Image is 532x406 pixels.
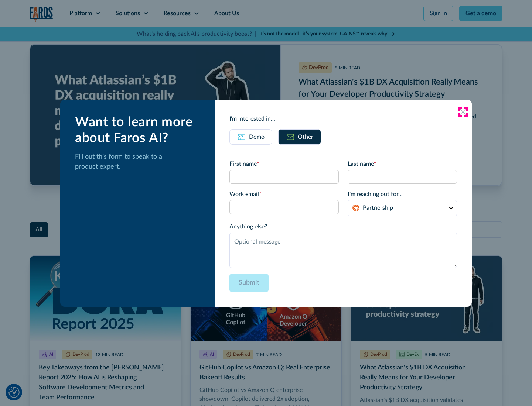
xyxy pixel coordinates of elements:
[298,133,313,141] div: Other
[75,152,203,172] p: Fill out this form to speak to a product expert.
[229,159,457,292] form: Email Form
[229,159,339,168] label: First name
[229,274,269,292] input: Submit
[75,114,203,146] div: Want to learn more about Faros AI?
[348,190,457,199] label: I'm reaching out for...
[348,159,457,168] label: Last name
[229,190,339,199] label: Work email
[249,133,265,141] div: Demo
[229,114,457,123] div: I'm interested in...
[229,222,457,231] label: Anything else?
